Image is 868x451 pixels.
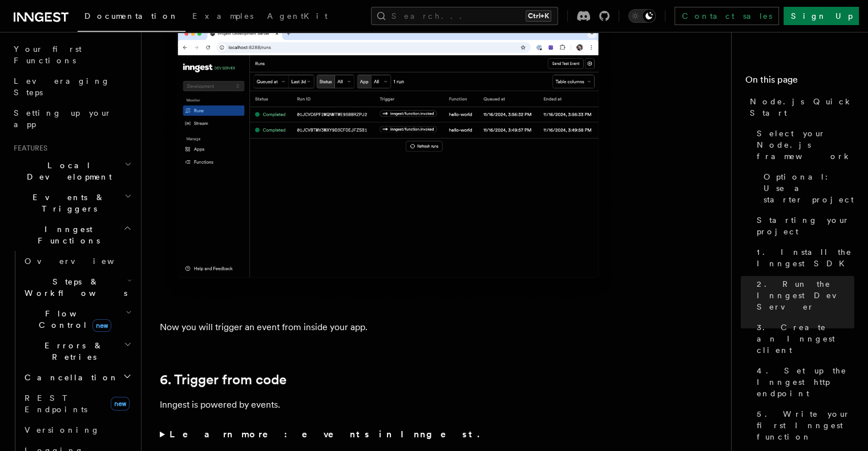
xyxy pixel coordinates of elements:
[759,166,854,210] a: Optional: Use a starter project
[20,308,126,331] span: Flow Control
[78,3,185,32] a: Documentation
[20,420,134,440] a: Versioning
[9,144,47,153] span: Features
[84,11,179,21] span: Documentation
[752,242,854,274] a: 1. Install the Inngest SDK
[20,372,119,383] span: Cancellation
[160,319,616,335] p: Now you will trigger an event from inside your app.
[20,388,134,420] a: REST Endpointsnew
[757,214,854,237] span: Starting your project
[25,257,142,266] span: Overview
[628,9,656,23] button: Toggle dark mode
[20,335,134,367] button: Errors & Retries
[752,360,854,404] a: 4. Set up the Inngest http endpoint
[260,3,334,31] a: AgentKit
[9,224,123,246] span: Inngest Functions
[526,10,551,22] kbd: Ctrl+K
[9,187,134,219] button: Events & Triggers
[9,160,124,182] span: Local Development
[160,372,286,388] a: 6. Trigger from code
[20,303,134,335] button: Flow Controlnew
[20,276,127,299] span: Steps & Workflows
[675,7,779,25] a: Contact sales
[20,271,134,303] button: Steps & Workflows
[192,11,253,21] span: Examples
[752,274,854,317] a: 2. Run the Inngest Dev Server
[9,71,134,103] a: Leveraging Steps
[752,404,854,447] a: 5. Write your first Inngest function
[160,15,616,301] img: Inngest Dev Server web interface's runs tab with two runs listed
[267,11,328,21] span: AgentKit
[752,317,854,360] a: 3. Create an Inngest client
[371,7,558,25] button: Search...Ctrl+K
[9,192,124,214] span: Events & Triggers
[92,319,111,332] span: new
[757,408,854,442] span: 5. Write your first Inngest function
[752,123,854,166] a: Select your Node.js framework
[111,397,130,411] span: new
[757,278,854,312] span: 2. Run the Inngest Dev Server
[25,393,87,414] span: REST Endpoints
[752,210,854,242] a: Starting your project
[160,397,616,413] p: Inngest is powered by events.
[14,76,110,97] span: Leveraging Steps
[757,322,854,356] span: 3. Create an Inngest client
[169,429,482,440] strong: Learn more: events in Inngest.
[757,365,854,399] span: 4. Set up the Inngest http endpoint
[784,7,859,25] a: Sign Up
[757,246,854,269] span: 1. Install the Inngest SDK
[9,155,134,187] button: Local Development
[757,128,854,162] span: Select your Node.js framework
[764,171,854,205] span: Optional: Use a starter project
[745,73,854,91] h4: On this page
[14,44,82,65] span: Your first Functions
[750,96,854,119] span: Node.js Quick Start
[25,425,100,434] span: Versioning
[20,367,134,388] button: Cancellation
[9,39,134,71] a: Your first Functions
[14,108,112,129] span: Setting up your app
[20,251,134,271] a: Overview
[160,426,616,442] summary: Learn more: events in Inngest.
[745,91,854,123] a: Node.js Quick Start
[9,219,134,251] button: Inngest Functions
[185,3,260,31] a: Examples
[9,103,134,135] a: Setting up your app
[20,340,124,363] span: Errors & Retries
